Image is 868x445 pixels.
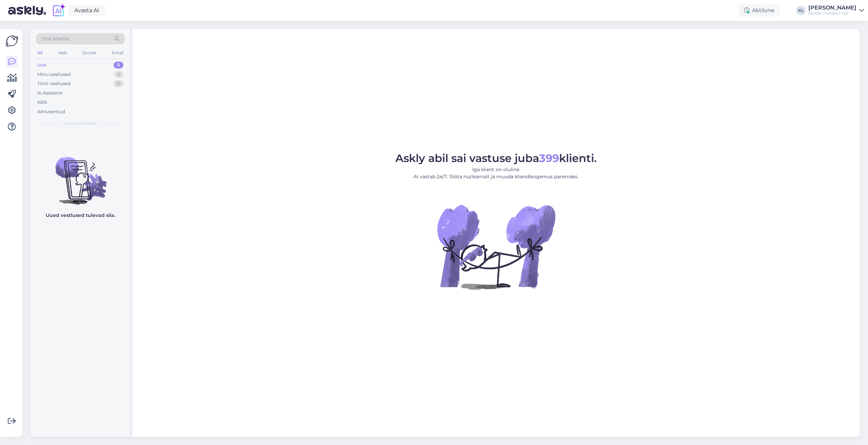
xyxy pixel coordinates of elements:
[31,145,130,206] img: No chats
[808,5,856,11] div: [PERSON_NAME]
[114,71,123,78] div: 2
[42,35,69,42] span: Otsi kliente
[808,5,864,16] a: [PERSON_NAME]Nordic Outdoor OÜ
[37,99,47,106] div: Kõik
[36,48,44,57] div: All
[111,48,125,57] div: Email
[37,62,46,68] div: Uus
[37,80,71,87] div: Tiimi vestlused
[114,80,123,87] div: 0
[539,151,559,165] b: 399
[52,3,66,18] img: explore-ai
[81,48,98,57] div: Socials
[37,71,71,78] div: Minu vestlused
[395,151,597,165] span: Askly abil sai vastuse juba klienti.
[738,4,780,17] div: Aktiivne
[37,108,65,115] div: Arhiveeritud
[114,62,123,68] div: 0
[395,166,597,180] p: Iga klient on oluline. AI vastab 24/7. Tööta nutikamalt ja muuda kliendikogemus paremaks.
[5,35,18,47] img: Askly Logo
[57,48,68,57] div: Web
[808,11,856,16] div: Nordic Outdoor OÜ
[435,186,557,308] img: No Chat active
[65,120,96,126] span: Uued vestlused
[37,90,62,97] div: AI Assistent
[796,6,806,15] div: KL
[68,5,105,16] a: Avasta AI
[46,212,115,219] p: Uued vestlused tulevad siia.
